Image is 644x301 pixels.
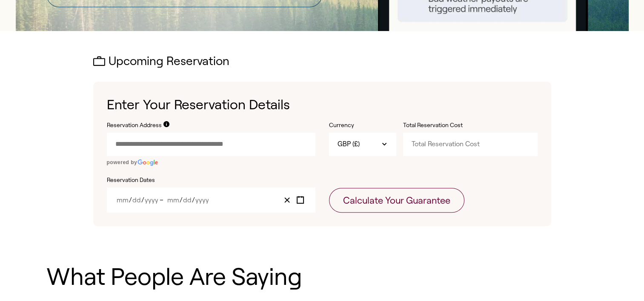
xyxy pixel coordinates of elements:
button: Clear value [280,194,294,206]
h1: What People Are Saying [46,264,598,290]
span: / [129,196,132,204]
input: Year [195,196,209,204]
label: Reservation Dates [107,176,315,185]
span: / [141,196,144,204]
input: Month [167,196,180,204]
button: Toggle calendar [294,194,307,206]
input: Month [116,196,129,204]
input: Total Reservation Cost [403,133,538,156]
span: / [192,196,195,204]
span: – [160,196,166,204]
input: Year [144,196,158,204]
h1: Enter Your Reservation Details [107,95,538,114]
button: Calculate Your Guarantee [329,188,464,213]
label: Currency [329,121,396,130]
input: Day [183,196,192,204]
span: GBP (£) [338,139,360,149]
span: powered by [107,159,137,165]
span: / [180,196,183,204]
input: Day [132,196,141,204]
h2: Upcoming Reservation [93,55,551,68]
img: Google logo [137,159,158,166]
label: Total Reservation Cost [403,121,488,130]
label: Reservation Address [107,121,162,130]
